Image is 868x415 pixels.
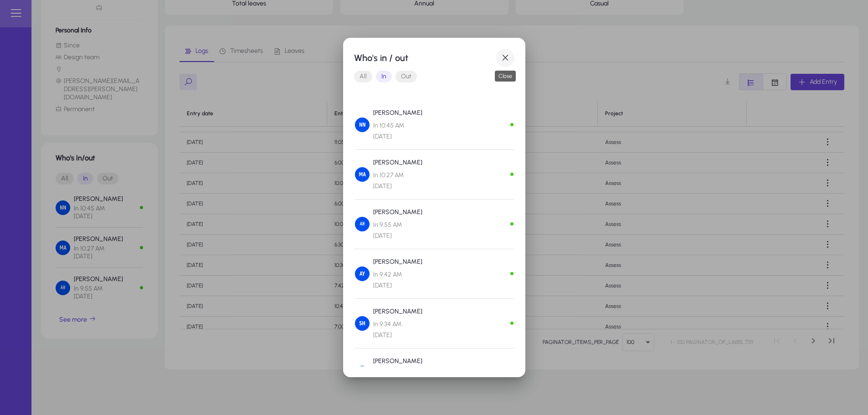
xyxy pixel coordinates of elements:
div: Close [495,71,516,82]
img: Salma Hany [355,316,370,331]
img: Nehal Nehad [355,118,370,132]
button: In [376,71,392,82]
span: In 9:34 AM [DATE] [373,319,422,341]
span: In 10:27 AM [DATE] [373,170,422,192]
p: [PERSON_NAME] [373,157,422,168]
p: [PERSON_NAME] [373,207,422,218]
p: [PERSON_NAME] [373,108,422,118]
p: [PERSON_NAME] [373,306,422,317]
span: In 9:55 AM [DATE] [373,220,422,241]
img: mahmoud srour [355,366,370,380]
mat-button-toggle-group: Font Style [354,67,514,86]
span: In 9:42 AM [DATE] [373,269,422,291]
p: [PERSON_NAME] [373,356,422,367]
span: In 10:45 AM [DATE] [373,120,422,142]
button: All [354,71,372,82]
img: Aleaa Hassan [355,217,370,231]
button: Out [395,71,417,82]
h1: Who's in / out [354,51,496,65]
img: Mohamed Aboelmagd [355,167,370,182]
p: [PERSON_NAME] [373,256,422,267]
img: Amira Yousef [355,266,370,281]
